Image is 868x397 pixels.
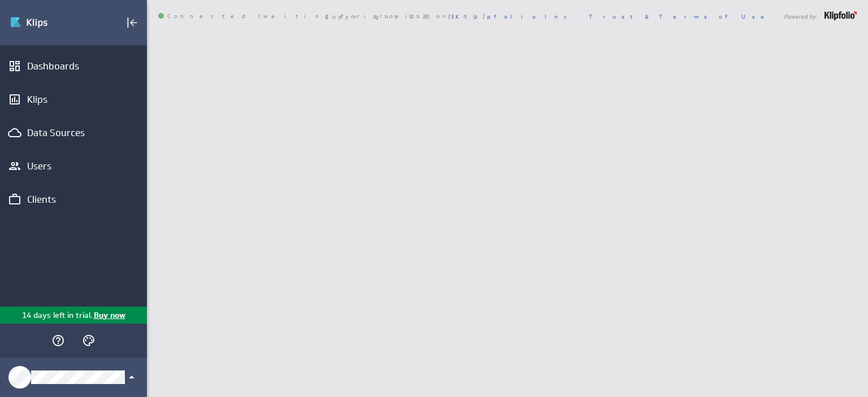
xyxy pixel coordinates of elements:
[158,13,487,20] span: Connected (waiting for provisioning): ID: dpnc-22 Online: true
[27,60,120,72] div: Dashboards
[455,12,577,20] a: Klipfolio Inc.
[27,160,120,172] div: Users
[10,14,89,32] img: Klipfolio klips logo
[27,93,120,106] div: Klips
[589,12,772,20] a: Trust & Terms of Use
[49,331,68,350] div: Help
[82,334,96,347] svg: Themes
[784,14,816,19] span: Powered by
[10,14,89,32] div: Go to Dashboards
[27,126,120,139] div: Data Sources
[22,309,93,321] p: 14 days left in trial.
[824,11,857,20] img: logo-footer.png
[123,13,142,32] div: Collapse
[93,309,125,321] p: Buy now
[27,193,120,206] div: Clients
[79,331,98,350] div: Themes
